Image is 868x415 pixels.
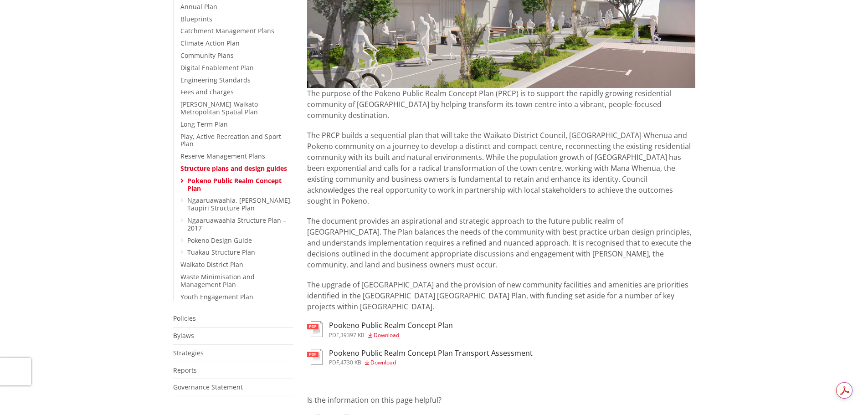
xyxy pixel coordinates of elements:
[180,26,274,35] a: Catchment Management Plans
[826,377,859,410] iframe: Messenger Launcher
[329,321,453,330] h3: Pookeno Public Realm Concept Plan
[180,152,265,160] a: Reserve Management Plans
[340,331,365,339] span: 39397 KB
[180,260,243,269] a: Waikato District Plan
[173,383,243,391] a: Governance Statement
[307,349,533,365] a: Pookeno Public Realm Concept Plan Transport Assessment pdf,4730 KB Download
[307,395,695,405] p: Is the information on this page helpful?
[173,314,196,323] a: Policies
[187,248,255,256] a: Tuakau Structure Plan
[307,215,695,270] p: The document provides an aspirational and strategic approach to the future public realm of [GEOGR...
[370,359,396,366] span: Download
[173,348,204,357] a: Strategies
[180,51,234,60] a: Community Plans
[180,120,228,128] a: Long Term Plan
[180,63,254,72] a: Digital Enablement Plan
[307,279,695,312] p: The upgrade of [GEOGRAPHIC_DATA] and the provision of new community facilities and amenities are ...
[329,333,453,338] div: ,
[173,331,194,340] a: Bylaws
[374,331,399,339] span: Download
[307,349,323,365] img: document-pdf.svg
[187,216,286,232] a: Ngaaruawaahia Structure Plan – 2017
[180,87,234,96] a: Fees and charges
[329,331,339,339] span: pdf
[329,359,339,366] span: pdf
[329,349,533,358] h3: Pookeno Public Realm Concept Plan Transport Assessment
[180,164,287,173] a: Structure plans and design guides
[340,359,361,366] span: 4730 KB
[180,100,258,116] a: [PERSON_NAME]-Waikato Metropolitan Spatial Plan
[180,15,212,23] a: Blueprints
[329,360,533,365] div: ,
[173,366,197,374] a: Reports
[180,132,281,149] a: Play, Active Recreation and Sport Plan
[307,88,695,121] p: The purpose of the Pokeno Public Realm Concept Plan (PRCP) is to support the rapidly growing resi...
[180,76,251,84] a: Engineering Standards
[187,236,252,245] a: Pokeno Design Guide
[180,39,240,47] a: Climate Action Plan
[180,272,255,289] a: Waste Minimisation and Management Plan
[187,176,282,193] a: Pokeno Public Realm Concept Plan
[180,2,217,11] a: Annual Plan
[180,292,253,301] a: Youth Engagement Plan
[307,130,695,206] p: The PRCP builds a sequential plan that will take the Waikato District Council, [GEOGRAPHIC_DATA] ...
[307,321,453,338] a: Pookeno Public Realm Concept Plan pdf,39397 KB Download
[187,196,292,212] a: Ngaaruawaahia, [PERSON_NAME], Taupiri Structure Plan
[307,321,323,337] img: document-pdf.svg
